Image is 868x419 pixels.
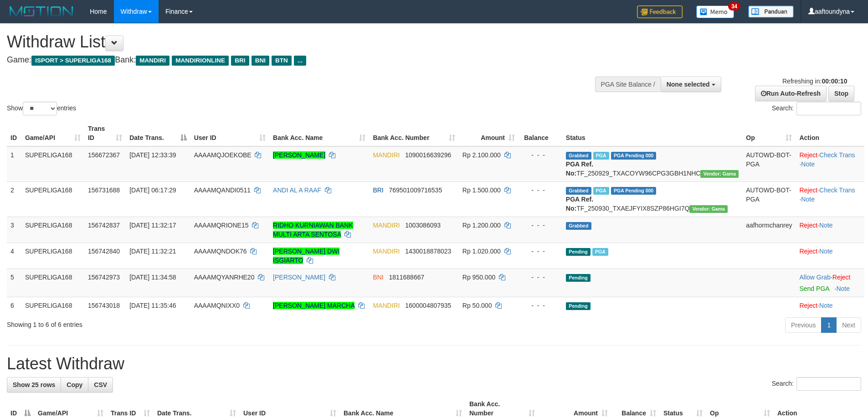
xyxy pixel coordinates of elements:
div: - - - [522,186,559,195]
button: None selected [661,77,721,92]
span: ISPORT > SUPERLIGA168 [31,56,115,66]
span: [DATE] 12:33:39 [129,151,176,159]
a: Reject [832,274,851,281]
a: Send PGA [799,285,829,292]
span: AAAAMQNIXX0 [194,302,240,309]
span: Rp 50.000 [462,302,492,309]
b: PGA Ref. No: [566,160,593,177]
td: TF_250929_TXACOYW96CPG3GBH1NHC [562,146,742,182]
span: AAAAMQRIONE15 [194,222,249,229]
span: Copy 1600004807935 to clipboard [405,302,451,309]
span: Rp 2.100.000 [462,151,501,159]
span: 156742973 [88,274,120,281]
a: Note [819,302,833,309]
span: Pending [566,248,591,256]
input: Search: [796,102,861,115]
td: aafhormchanrey [742,217,796,243]
span: None selected [667,81,710,88]
a: Run Auto-Refresh [755,86,827,101]
td: · [796,217,864,243]
a: [PERSON_NAME] [273,274,325,281]
span: Rp 1.200.000 [462,222,501,229]
input: Search: [796,377,861,391]
td: SUPERLIGA168 [21,217,84,243]
span: Grabbed [566,187,591,195]
h4: Game: Bank: [7,56,570,65]
td: · [796,243,864,269]
span: ... [294,56,306,66]
span: AAAAMQYANRHE20 [194,274,255,281]
td: 6 [7,297,21,314]
span: 156731688 [88,186,120,194]
span: BRI [373,186,383,194]
span: Marked by aafheankoy [592,248,608,256]
a: Reject [799,248,817,255]
a: Note [801,160,815,168]
div: - - - [522,150,559,160]
a: Stop [828,86,854,101]
span: 156742837 [88,222,120,229]
span: AAAAMQANDI0511 [194,186,251,194]
span: BNI [373,274,383,281]
span: BTN [272,56,292,66]
span: Copy 769501009716535 to clipboard [389,186,442,194]
img: MOTION_logo.png [7,5,76,18]
span: Rp 950.000 [462,274,495,281]
span: [DATE] 11:35:46 [129,302,176,309]
a: [PERSON_NAME] MARCHA [273,302,354,309]
div: - - - [522,247,559,256]
td: 3 [7,217,21,243]
select: Showentries [23,102,57,115]
label: Search: [772,377,861,391]
th: Trans ID: activate to sort column ascending [84,120,126,146]
a: RIDHO KURNIAWAN BANK MULTI ARTA SENTOSA [273,222,353,238]
a: Note [819,222,833,229]
a: Reject [799,302,817,309]
span: [DATE] 11:32:21 [129,248,176,255]
span: Copy 1811688667 to clipboard [389,274,424,281]
a: CSV [88,377,113,393]
span: BNI [252,56,269,66]
span: MANDIRIONLINE [172,56,229,66]
span: [DATE] 06:17:29 [129,186,176,194]
span: AAAAMQJOEKOBE [194,151,252,159]
h1: Withdraw List [7,33,570,51]
div: Showing 1 to 6 of 6 entries [7,316,355,329]
a: Next [836,317,861,333]
span: Copy 1090016639296 to clipboard [405,151,451,159]
span: MANDIRI [373,302,400,309]
td: · [796,269,864,297]
span: 34 [728,2,740,10]
td: SUPERLIGA168 [21,181,84,217]
a: Reject [799,151,817,159]
a: Check Trans [819,186,855,194]
span: Vendor URL: https://trx31.1velocity.biz [700,170,739,178]
span: Copy 1003086093 to clipboard [405,222,441,229]
div: - - - [522,221,559,230]
span: Vendor URL: https://trx31.1velocity.biz [689,205,728,213]
div: - - - [522,301,559,310]
span: Show 25 rows [13,381,55,388]
span: Rp 1.020.000 [462,248,501,255]
a: [PERSON_NAME] DWI ISGIARTO [273,248,339,264]
td: 5 [7,269,21,297]
strong: 00:00:10 [822,78,847,85]
span: MANDIRI [373,151,400,159]
a: Copy [61,377,88,393]
span: MANDIRI [136,56,169,66]
span: Grabbed [566,152,591,160]
td: AUTOWD-BOT-PGA [742,146,796,182]
span: [DATE] 11:32:17 [129,222,176,229]
div: PGA Site Balance / [595,77,661,92]
td: SUPERLIGA168 [21,146,84,182]
td: 2 [7,181,21,217]
a: [PERSON_NAME] [273,151,325,159]
a: Note [801,196,815,203]
td: AUTOWD-BOT-PGA [742,181,796,217]
th: Balance [519,120,562,146]
span: Rp 1.500.000 [462,186,501,194]
span: Grabbed [566,222,591,230]
span: Pending [566,302,591,310]
span: PGA Pending [611,187,657,195]
span: Pending [566,274,591,282]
